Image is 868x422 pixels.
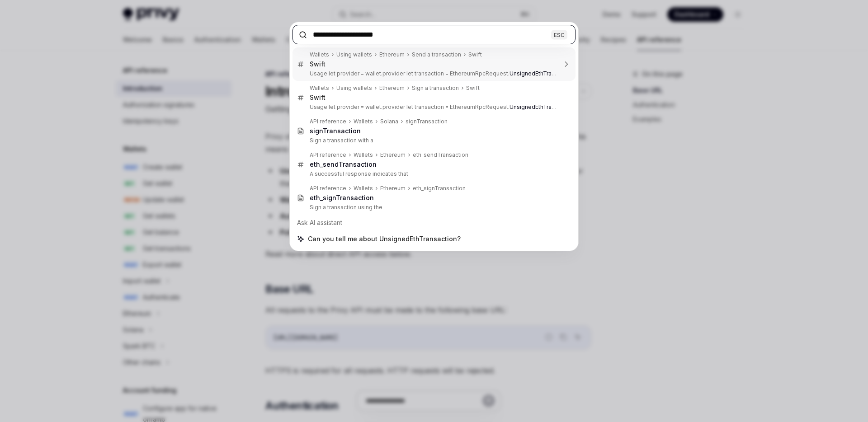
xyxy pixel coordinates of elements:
div: eth_signTransaction [413,185,466,192]
div: signTransaction [406,118,448,125]
div: Using wallets [336,51,372,58]
div: Ethereum [380,151,406,159]
p: Sign a transaction with a [310,137,557,144]
div: Solana [380,118,398,125]
div: API reference [310,151,346,159]
p: Usage let provider = wallet.provider let transaction = EthereumRpcRequest. [310,70,557,77]
div: Swift [310,94,325,102]
div: Ethereum [380,185,406,192]
div: Ask AI assistant [292,215,576,231]
p: A successful response indicates that [310,170,557,178]
b: eth_signTransaction [310,194,374,202]
div: API reference [310,118,346,125]
div: Swift [466,84,480,92]
div: Wallets [310,84,329,92]
div: Swift [468,51,482,58]
div: Wallets [310,51,329,58]
b: signTransaction [310,127,361,135]
div: API reference [310,185,346,192]
p: Usage let provider = wallet.provider let transaction = EthereumRpcRequest. [310,103,557,111]
div: Sign a transaction [412,84,459,92]
div: eth_sendTransaction [413,151,468,159]
b: UnsignedEthTrans [509,103,558,110]
div: Ethereum [379,84,405,92]
div: Ethereum [379,51,405,58]
div: ESC [551,30,567,39]
b: UnsignedEthTrans [509,70,558,77]
div: Swift [310,60,325,68]
div: Send a transaction [412,51,461,58]
div: Wallets [354,118,373,125]
span: Can you tell me about UnsignedEthTransaction? [308,234,461,244]
p: Sign a transaction using the [310,204,557,211]
div: Wallets [354,185,373,192]
div: Wallets [354,151,373,159]
b: eth_sendTransaction [310,160,377,168]
div: Using wallets [336,84,372,92]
